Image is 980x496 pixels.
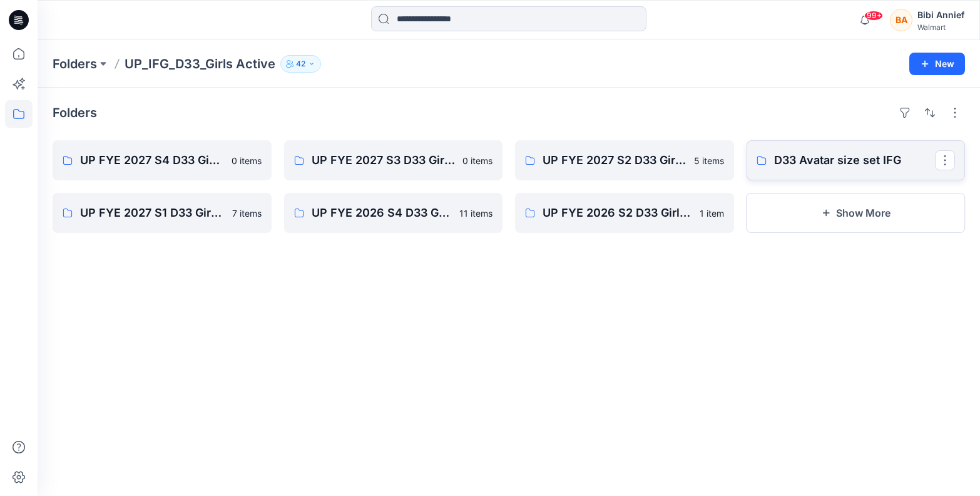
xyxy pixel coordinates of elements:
a: UP FYE 2027 S3 D33 Girls Active IFG0 items [284,140,503,180]
a: Folders [53,55,97,73]
p: 11 items [459,207,493,220]
a: UP FYE 2026 S2 D33 Girls Active IFG1 item [515,193,734,233]
p: 0 items [462,154,493,167]
p: D33 Avatar size set IFG [774,152,936,169]
button: Show More [747,193,966,233]
p: 0 items [232,154,262,167]
p: 1 item [700,207,724,220]
p: 42 [296,57,305,71]
h4: Folders [53,105,97,120]
a: UP FYE 2027 S1 D33 Girls Active IFG7 items [53,193,272,233]
button: 42 [280,55,321,73]
p: UP FYE 2027 S3 D33 Girls Active IFG [312,152,456,169]
p: UP FYE 2026 S4 D33 Girls Active IFG [312,204,452,222]
div: Bibi Annief [917,8,964,23]
button: New [909,53,965,75]
p: UP FYE 2027 S2 D33 Girls Active IFG [543,152,687,169]
p: UP FYE 2027 S1 D33 Girls Active IFG [80,204,225,222]
p: UP FYE 2027 S4 D33 Girls Active IFG [80,152,224,169]
p: UP_IFG_D33_Girls Active [125,55,275,73]
a: UP FYE 2027 S4 D33 Girls Active IFG0 items [53,140,272,180]
a: D33 Avatar size set IFG [747,140,966,180]
div: BA [890,9,912,31]
div: Walmart [917,23,964,32]
a: UP FYE 2027 S2 D33 Girls Active IFG5 items [515,140,734,180]
a: UP FYE 2026 S4 D33 Girls Active IFG11 items [284,193,503,233]
p: UP FYE 2026 S2 D33 Girls Active IFG [543,204,692,222]
p: 7 items [232,207,262,220]
p: 5 items [694,154,724,167]
span: 99+ [864,11,883,21]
